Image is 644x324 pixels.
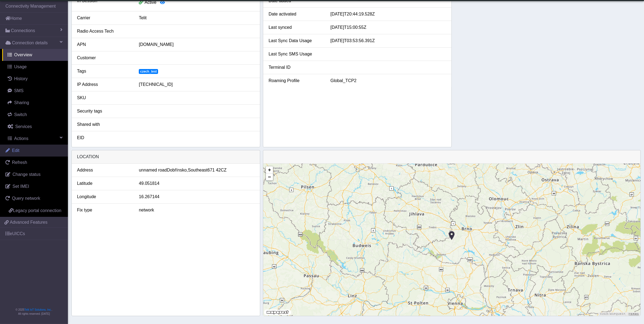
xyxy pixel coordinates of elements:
span: unnamed road [139,167,167,173]
div: Global_TCP2 [326,77,450,84]
span: SMS [14,88,24,93]
div: Last Sync SMS Usage [265,51,326,57]
a: Switch [2,109,68,121]
a: Telit IoT Solutions, Inc. [24,308,52,311]
div: IP Address [73,81,135,88]
div: Roaming Profile [265,77,326,84]
div: APN [73,41,135,48]
div: Longitude [73,194,135,200]
a: History [2,73,68,85]
div: [DATE]T03:53:56.391Z [326,38,450,44]
div: Carrier [73,15,135,21]
a: Sharing [2,97,68,109]
div: Security tags [73,108,135,114]
div: Address [73,167,135,173]
span: Legacy portal connection [13,208,61,213]
div: [DOMAIN_NAME] [135,41,259,48]
div: Date activated [265,11,326,17]
div: Telit [135,15,259,21]
div: LOCATION [72,150,260,164]
span: Actions [14,136,28,141]
span: Query network [12,196,40,201]
span: Change status [12,172,40,177]
a: Zoom out [266,173,273,180]
span: czech_test [139,69,158,74]
span: 671 42 [208,167,221,173]
a: Overview [2,49,68,61]
div: SKU [73,95,135,101]
span: Sharing [14,100,29,105]
div: 16.267144 [135,194,259,200]
a: Usage [2,61,68,73]
span: Advanced Features [10,219,48,226]
span: History [14,76,28,81]
span: Overview [14,52,32,57]
div: [TECHNICAL_ID] [135,81,259,88]
span: Southeast [188,167,208,173]
div: EID [73,135,135,141]
div: Fix type [73,207,135,213]
div: Tags [73,68,135,74]
div: 49.051814 [135,180,259,187]
span: Switch [14,112,27,117]
div: Shared with [73,121,135,128]
span: Connections [11,27,35,34]
span: CZ [221,167,227,173]
div: Latitude [73,180,135,187]
div: Customer [73,55,135,61]
span: Refresh [12,160,27,165]
div: [DATE]T15:00:55Z [326,24,450,31]
span: Edit [12,148,20,153]
span: Set IMEI [12,184,29,189]
a: Terms [629,313,639,315]
div: network [135,207,259,213]
span: Connection details [12,40,48,46]
a: Actions [2,133,68,145]
a: Services [2,121,68,133]
div: Last synced [265,24,326,31]
div: Terminal ID [265,64,326,71]
div: [DATE]T20:44:19.528Z [326,11,450,17]
div: Last Sync Data Usage [265,38,326,44]
div: Radio Access Tech [73,28,135,35]
a: SMS [2,85,68,97]
a: Zoom in [266,166,273,173]
span: Usage [14,64,27,69]
span: Dobřínsko, [167,167,188,173]
span: Services [15,124,32,129]
div: ©2025 MapQuest, | [599,312,640,316]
